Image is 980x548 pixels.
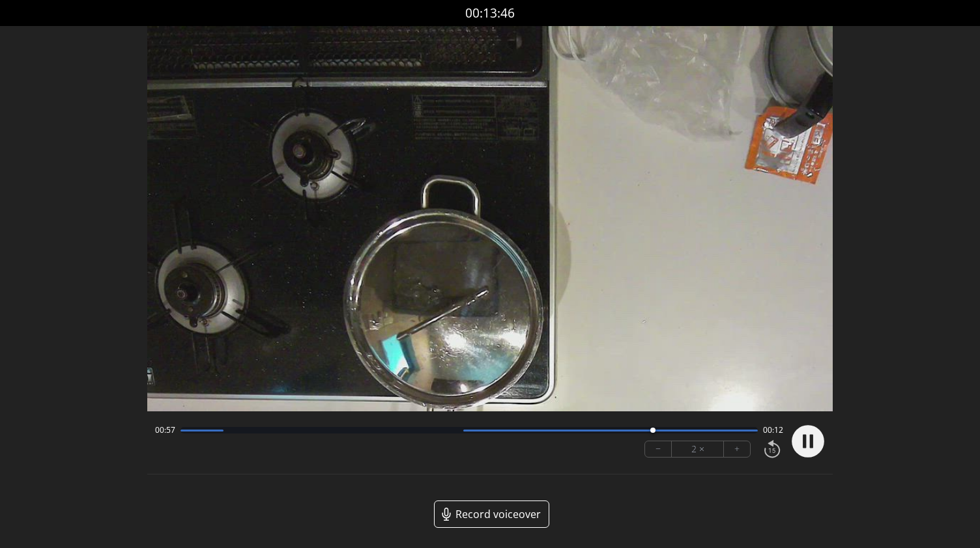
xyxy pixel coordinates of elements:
[155,425,175,435] span: 00:57
[465,4,515,23] a: 00:13:46
[434,500,549,528] a: Record voiceover
[672,441,724,457] div: 2 ×
[455,506,541,522] span: Record voiceover
[724,441,750,457] button: +
[763,425,783,435] span: 00:12
[645,441,672,457] button: −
